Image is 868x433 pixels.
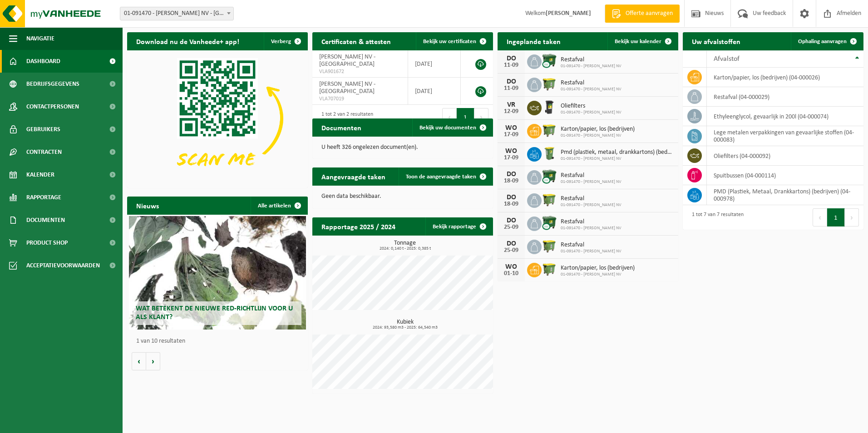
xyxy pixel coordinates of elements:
p: Geen data beschikbaar. [321,193,484,200]
span: Bekijk uw kalender [615,39,661,44]
img: WB-1100-CU [542,53,557,69]
div: 17-09 [502,155,520,161]
span: Karton/papier, los (bedrijven) [561,126,635,133]
div: DO [502,240,520,247]
img: WB-0240-HPE-GN-50 [542,146,557,161]
div: 18-09 [502,178,520,184]
span: Wat betekent de nieuwe RED-richtlijn voor u als klant? [136,305,293,321]
h2: Rapportage 2025 / 2024 [312,217,404,235]
div: DO [502,194,520,201]
div: 01-10 [502,271,520,277]
span: Karton/papier, los (bedrijven) [561,265,635,272]
div: 25-09 [502,224,520,231]
span: Dashboard [26,50,60,73]
span: Gebruikers [26,118,60,141]
div: WO [502,148,520,155]
img: WB-1100-CU [542,215,557,231]
span: Bedrijfsgegevens [26,73,79,95]
span: Restafval [561,195,621,202]
td: karton/papier, los (bedrijven) (04-000026) [707,68,863,87]
span: Kalender [26,163,54,186]
button: Next [474,108,488,126]
span: 01-091470 - [PERSON_NAME] NV [561,179,621,185]
span: Restafval [561,172,621,179]
span: Afvalstof [714,55,740,63]
div: 25-09 [502,247,520,254]
span: Restafval [561,241,621,249]
span: 01-091470 - [PERSON_NAME] NV [561,226,621,231]
button: Next [845,208,859,226]
div: 1 tot 7 van 7 resultaten [687,207,744,227]
span: 01-091470 - [PERSON_NAME] NV [561,272,635,277]
span: Rapportage [26,186,61,209]
span: Acceptatievoorwaarden [26,254,100,277]
div: 18-09 [502,201,520,207]
p: 1 van 10 resultaten [136,338,303,344]
div: DO [502,78,520,85]
img: WB-1100-CU [542,169,557,184]
img: WB-1100-HPE-GN-50 [542,261,557,277]
td: restafval (04-000029) [707,87,863,107]
div: 17-09 [502,132,520,138]
td: PMD (Plastiek, Metaal, Drankkartons) (bedrijven) (04-000978) [707,185,863,205]
h2: Ingeplande taken [498,32,570,50]
a: Alle artikelen [251,197,307,215]
div: WO [502,263,520,271]
div: 12-09 [502,108,520,115]
div: 11-09 [502,85,520,92]
button: 1 [457,108,474,126]
div: DO [502,217,520,224]
span: 2024: 93,580 m3 - 2025: 64,540 m3 [317,325,493,330]
td: oliefilters (04-000092) [707,146,863,166]
span: Oliefilters [561,103,621,110]
div: 1 tot 2 van 2 resultaten [317,107,373,127]
span: [PERSON_NAME] NV - [GEOGRAPHIC_DATA] [319,81,375,95]
a: Ophaling aanvragen [791,32,863,50]
span: Ophaling aanvragen [798,39,847,44]
span: 01-091470 - MYLLE H. NV - BELLEGEM [120,7,233,20]
button: 1 [827,208,845,226]
span: 01-091470 - [PERSON_NAME] NV [561,249,621,254]
button: Vorige [132,352,146,370]
p: U heeft 326 ongelezen document(en). [321,144,484,151]
span: Restafval [561,79,621,87]
h2: Aangevraagde taken [312,167,395,185]
span: Verberg [271,39,291,44]
span: Documenten [26,209,65,231]
td: ethyleenglycol, gevaarlijk in 200l (04-000074) [707,107,863,126]
img: WB-0240-HPE-BK-01 [542,99,557,115]
strong: [PERSON_NAME] [546,10,591,17]
a: Bekijk uw documenten [412,118,492,137]
a: Toon de aangevraagde taken [399,167,492,186]
a: Bekijk uw kalender [607,32,677,50]
span: Product Shop [26,231,68,254]
span: Restafval [561,218,621,226]
div: WO [502,124,520,132]
span: 01-091470 - [PERSON_NAME] NV [561,156,674,162]
button: Previous [442,108,457,126]
img: WB-1100-HPE-GN-50 [542,238,557,254]
span: 01-091470 - [PERSON_NAME] NV [561,64,621,69]
a: Offerte aanvragen [605,5,680,23]
a: Wat betekent de nieuwe RED-richtlijn voor u als klant? [129,216,306,330]
a: Bekijk rapportage [425,217,492,236]
button: Previous [813,208,827,226]
td: [DATE] [408,78,461,105]
span: [PERSON_NAME] NV - [GEOGRAPHIC_DATA] [319,54,375,68]
td: lege metalen verpakkingen van gevaarlijke stoffen (04-000083) [707,126,863,146]
img: WB-1100-HPE-GN-50 [542,192,557,207]
img: WB-1100-HPE-GN-50 [542,76,557,92]
h2: Certificaten & attesten [312,32,400,50]
div: 11-09 [502,62,520,69]
span: Toon de aangevraagde taken [406,174,476,180]
button: Verberg [264,32,307,50]
span: Contactpersonen [26,95,79,118]
div: VR [502,101,520,108]
h3: Kubiek [317,319,493,330]
span: 01-091470 - [PERSON_NAME] NV [561,87,621,92]
div: DO [502,55,520,62]
img: Download de VHEPlus App [127,50,308,186]
a: Bekijk uw certificaten [416,32,492,50]
span: VLA707019 [319,95,401,103]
